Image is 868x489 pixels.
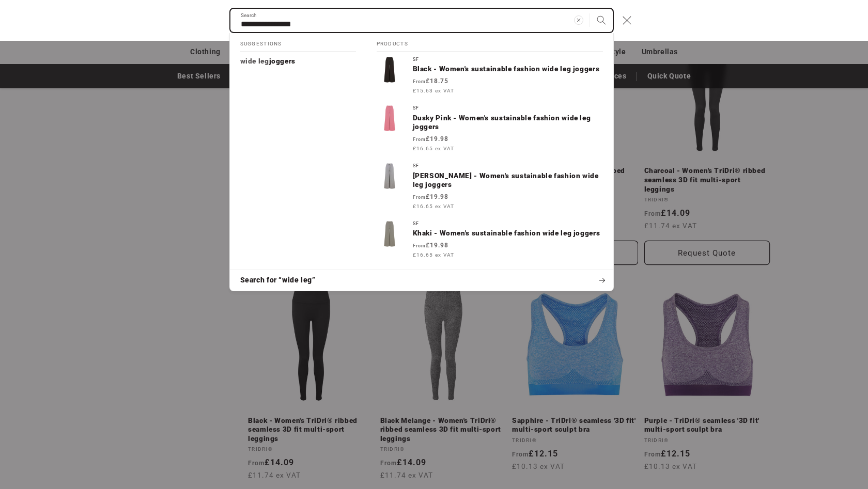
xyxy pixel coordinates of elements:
span: From [413,195,426,200]
div: SF [413,163,603,169]
p: Khaki - Women's sustainable fashion wide leg joggers [413,229,603,238]
p: Black - Women's sustainable fashion wide leg joggers [413,65,603,74]
p: [PERSON_NAME] - Women's sustainable fashion wide leg joggers [413,171,603,190]
span: From [413,79,426,84]
span: From [413,137,426,142]
p: wide leg joggers [240,57,296,66]
span: £16.65 ex VAT [413,251,454,259]
a: SFDusky Pink - Women's sustainable fashion wide leg joggers From£19.98 £16.65 ex VAT [366,100,613,158]
mark: wide leg [240,57,269,65]
span: £16.65 ex VAT [413,202,454,210]
h2: Products [377,33,603,52]
p: Dusky Pink - Women's sustainable fashion wide leg joggers [413,114,603,132]
span: £15.63 ex VAT [413,87,454,94]
img: Women's sustainable fashion wide leg joggers [377,163,402,189]
span: From [413,243,426,248]
span: £16.65 ex VAT [413,145,454,152]
a: SFKhaki - Women's sustainable fashion wide leg joggers From£19.98 £16.65 ex VAT [366,216,613,264]
div: SF [413,221,603,227]
img: Women's sustainable fashion wide leg joggers [377,221,402,247]
iframe: Chat Widget [691,377,868,489]
a: wide leg joggers [230,52,366,71]
a: SF[PERSON_NAME] - Women's sustainable fashion wide leg joggers From£19.98 £16.65 ex VAT [366,158,613,216]
a: SFBlack - Women's sustainable fashion wide leg joggers From£18.75 £15.63 ex VAT [366,52,613,100]
div: SF [413,105,603,111]
span: Search for “wide leg” [240,275,316,286]
strong: £19.98 [413,135,448,143]
strong: £19.98 [413,193,448,200]
img: Women's sustainable fashion wide leg joggers [377,105,402,131]
button: Clear search term [567,9,590,31]
div: SF [413,57,603,62]
img: Women's sustainable fashion wide leg joggers [377,57,402,83]
button: Close [616,9,639,32]
button: Search [590,9,613,31]
strong: £18.75 [413,77,448,85]
h2: Suggestions [240,33,356,52]
strong: £19.98 [413,242,448,249]
span: joggers [269,57,296,65]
